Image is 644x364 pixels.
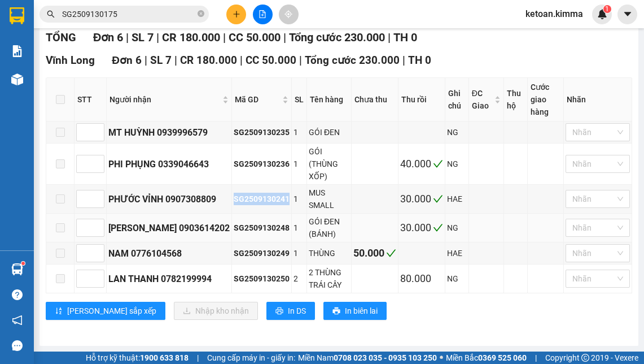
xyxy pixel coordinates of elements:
button: aim [279,5,299,24]
span: TH 0 [393,31,417,44]
div: GÓI ĐEN [309,126,349,138]
button: file-add [253,5,273,24]
span: | [126,31,129,44]
button: caret-down [617,5,637,24]
span: CR 180.000 [180,54,237,67]
div: NG [447,222,467,234]
span: message [12,340,23,351]
span: ⚪️ [440,356,443,360]
div: 1 [293,193,305,205]
td: SG2509130241 [232,185,292,214]
span: Vĩnh Long [46,54,95,67]
th: Ghi chú [445,78,469,122]
span: Đơn 6 [112,54,142,67]
span: file-add [259,10,266,18]
div: 50.000 [353,245,396,261]
span: | [299,54,302,67]
img: warehouse-icon [11,73,23,85]
span: Mã GD [235,93,280,106]
sup: 1 [603,5,611,13]
div: LAN THANH 0782199994 [108,272,230,286]
div: 1 [293,222,305,234]
span: | [402,54,405,67]
div: SG2509130241 [234,193,290,205]
span: Người nhận [109,93,220,106]
span: In DS [288,305,306,317]
div: SG2509130248 [234,222,290,234]
span: | [223,31,226,44]
div: 2 [293,272,305,285]
span: | [174,54,177,67]
span: Tổng cước 230.000 [289,31,385,44]
th: Thu rồi [398,78,445,122]
span: [PERSON_NAME] sắp xếp [67,305,156,317]
span: CC 50.000 [246,54,296,67]
span: printer [275,307,283,316]
div: HAE [447,247,467,259]
img: logo-vxr [10,7,24,24]
div: HAE [447,193,467,205]
div: THÙNG [309,247,349,259]
img: icon-new-feature [597,9,607,19]
span: check [433,194,443,204]
td: SG2509130249 [232,242,292,265]
span: printer [332,307,340,316]
span: | [240,54,243,67]
div: NG [447,158,467,170]
span: In biên lai [345,305,378,317]
div: NG [447,272,467,285]
span: check [433,159,443,169]
span: copyright [581,354,589,362]
th: SL [292,78,307,122]
span: plus [233,10,240,18]
span: | [535,352,537,364]
strong: 1900 633 818 [140,353,189,362]
th: Cước giao hàng [528,78,564,122]
span: close-circle [198,9,204,20]
div: 1 [293,247,305,259]
span: caret-down [623,9,633,19]
input: Tìm tên, số ĐT hoặc mã đơn [62,8,195,20]
span: notification [12,315,23,326]
strong: 0708 023 035 - 0935 103 250 [334,353,437,362]
th: STT [75,78,107,122]
div: PHƯỚC VỈNH 0907308809 [108,192,230,206]
div: NAM 0776104568 [108,246,230,261]
span: Miền Nam [298,352,437,364]
span: SL 7 [150,54,172,67]
span: TH 0 [408,54,431,67]
span: TỔNG [46,31,76,44]
div: 2 THÙNG TRÁI CÂY [309,266,349,291]
span: search [47,10,55,18]
span: | [283,31,286,44]
span: Đơn 6 [93,31,123,44]
span: question-circle [12,289,23,300]
div: SG2509130235 [234,126,290,138]
sup: 1 [21,262,25,265]
div: 30.000 [400,191,443,207]
span: Tổng cước 230.000 [305,54,400,67]
div: NG [447,126,467,138]
span: close-circle [198,10,204,17]
span: Miền Bắc [446,352,527,364]
span: | [197,352,199,364]
div: 80.000 [400,271,443,287]
span: ĐC Giao [472,87,493,112]
span: Hỗ trợ kỹ thuật: [86,352,189,364]
div: GÓI (THÙNG XỐP) [309,145,349,183]
div: 40.000 [400,156,443,172]
span: 1 [605,5,609,13]
span: | [156,31,159,44]
button: plus [226,5,246,24]
span: SL 7 [132,31,154,44]
img: warehouse-icon [11,263,23,275]
div: MT HUỲNH 0939996579 [108,125,230,140]
span: check [433,223,443,233]
td: SG2509130235 [232,122,292,144]
span: check [386,248,396,258]
button: printerIn biên lai [323,302,387,320]
div: SG2509130249 [234,247,290,259]
td: SG2509130248 [232,214,292,242]
span: CR 180.000 [162,31,220,44]
span: | [144,54,147,67]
